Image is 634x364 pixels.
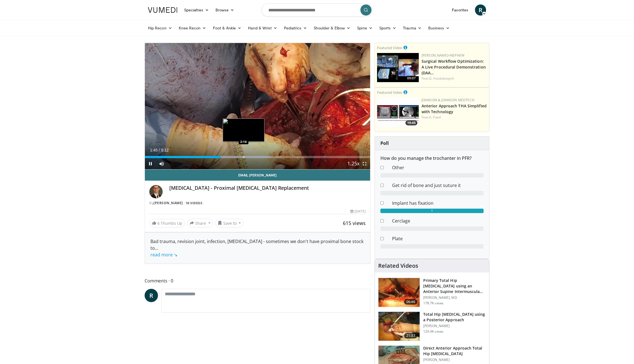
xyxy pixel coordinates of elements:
button: Save to [215,219,244,228]
button: Pause [145,158,156,169]
small: Featured Video [377,90,402,95]
button: Fullscreen [359,158,370,169]
img: bcfc90b5-8c69-4b20-afee-af4c0acaf118.150x105_q85_crop-smart_upscale.jpg [377,53,419,82]
h3: Total Hip [MEDICAL_DATA] using a Posterior Approach [423,312,486,323]
a: 21:37 Total Hip [MEDICAL_DATA] using a Posterior Approach [PERSON_NAME] 129.4K views [378,312,486,341]
a: Hand & Wrist [245,22,281,34]
span: 19:45 [405,120,417,125]
div: 1 [380,209,484,213]
a: R [475,4,486,16]
a: G. Haidukewych [429,76,454,81]
img: 263423_3.png.150x105_q85_crop-smart_upscale.jpg [378,278,420,307]
video-js: Video Player [145,43,370,170]
dd: Plate [388,235,488,242]
a: Browse [212,4,238,16]
p: [PERSON_NAME] [423,358,486,362]
span: Comments 0 [145,277,370,284]
a: Business [425,22,453,34]
a: [PERSON_NAME]+Nephew [422,53,464,58]
img: VuMedi Logo [148,7,177,13]
button: Share [187,219,213,228]
a: 6 Thumbs Up [149,219,185,228]
span: 21:37 [404,333,417,338]
span: 6 [157,221,160,226]
a: read more ↘ [150,252,177,258]
div: Feat. [422,76,487,81]
div: Bad trauma, revision joint, infection, [MEDICAL_DATA] - sometimes we don't have proximal bone sto... [150,238,365,258]
h4: Related Videos [378,262,418,269]
strong: Poll [380,140,389,146]
dd: Implant has fixation [388,200,488,206]
dd: Other [388,164,488,171]
div: [DATE] [350,209,365,214]
a: [PERSON_NAME] [153,201,183,205]
h4: [MEDICAL_DATA] - Proximal [MEDICAL_DATA] Replacement [169,185,366,191]
a: Shoulder & Elbow [310,22,354,34]
p: 129.4K views [423,329,444,334]
dd: Get rid of bone and just suture it [388,182,488,189]
a: Email [PERSON_NAME] [145,170,370,181]
img: image.jpeg [223,118,264,142]
a: Johnson & Johnson MedTech [422,98,474,102]
a: Anterior Approach THA Simplified with Technology [422,103,487,114]
a: Sports [376,22,400,34]
a: Knee Recon [175,22,210,34]
a: 19:45 [377,98,419,127]
p: [PERSON_NAME], MD [423,295,486,300]
a: Specialties [181,4,212,16]
p: 178.7K views [423,301,444,305]
div: Feat. [422,115,487,120]
button: Mute [156,158,167,169]
input: Search topics, interventions [261,3,373,17]
a: Trauma [400,22,425,34]
img: Avatar [149,185,163,198]
a: 06:46 Primary Total Hip [MEDICAL_DATA] using an Anterior Supine Intermuscula… [PERSON_NAME], MD 1... [378,278,486,307]
img: 06bb1c17-1231-4454-8f12-6191b0b3b81a.150x105_q85_crop-smart_upscale.jpg [377,98,419,127]
span: / [159,148,160,152]
a: R [145,289,158,302]
div: By [149,201,366,206]
span: 615 views [343,220,366,226]
a: Hip Recon [145,22,175,34]
a: Spine [354,22,376,34]
a: Favorites [449,4,472,16]
span: 5:12 [161,148,169,152]
a: Foot & Ankle [210,22,245,34]
a: Pediatrics [281,22,310,34]
div: Progress Bar [145,156,370,158]
h6: How do you manage the trochanter in PFR? [380,156,484,161]
h3: Primary Total Hip [MEDICAL_DATA] using an Anterior Supine Intermuscula… [423,278,486,294]
img: 286987_0000_1.png.150x105_q85_crop-smart_upscale.jpg [378,312,420,341]
h3: Direct Anterior Approach Total Hip [MEDICAL_DATA] [423,345,486,357]
a: A. Patel [429,115,441,120]
a: 10 Videos [184,201,204,206]
button: Playback Rate [348,158,359,169]
dd: Cerclage [388,218,488,224]
a: Surgical Workflow Optimization: A Live Procedural Demonstration (DAA… [422,59,486,75]
span: 06:46 [404,299,417,305]
a: 09:07 [377,53,419,82]
small: Featured Video [377,45,402,50]
span: ... [150,245,177,258]
span: 09:07 [405,76,417,81]
p: [PERSON_NAME] [423,324,486,328]
span: 1:45 [150,148,157,152]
